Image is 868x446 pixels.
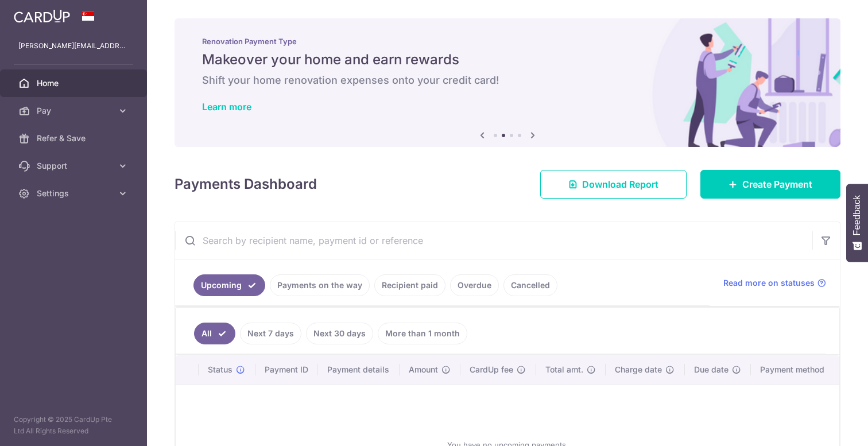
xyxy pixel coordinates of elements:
[37,77,113,89] span: Home
[318,355,400,385] th: Payment details
[306,323,373,344] a: Next 30 days
[450,274,499,296] a: Overdue
[202,37,813,46] p: Renovation Payment Type
[374,274,445,296] a: Recipient paid
[37,105,113,117] span: Pay
[742,177,812,191] span: Create Payment
[794,412,857,440] iframe: Opens a widget where you can find more information
[193,274,265,296] a: Upcoming
[208,364,232,375] span: Status
[202,73,813,87] h6: Shift your home renovation expenses onto your credit card!
[202,101,251,113] a: Learn more
[270,274,370,296] a: Payments on the way
[18,40,129,52] p: [PERSON_NAME][EMAIL_ADDRESS][DOMAIN_NAME]
[175,174,317,195] h4: Payments Dashboard
[700,170,840,199] a: Create Payment
[14,9,70,23] img: CardUp
[175,222,812,259] input: Search by recipient name, payment id or reference
[202,51,813,69] h5: Makeover your home and earn rewards
[37,188,113,199] span: Settings
[255,355,318,385] th: Payment ID
[194,323,235,344] a: All
[378,323,467,344] a: More than 1 month
[846,184,868,262] button: Feedback - Show survey
[751,355,839,385] th: Payment method
[409,364,438,375] span: Amount
[852,195,862,235] span: Feedback
[540,170,687,199] a: Download Report
[694,364,728,375] span: Due date
[470,364,513,375] span: CardUp fee
[37,160,113,172] span: Support
[545,364,583,375] span: Total amt.
[723,277,826,289] a: Read more on statuses
[240,323,301,344] a: Next 7 days
[615,364,662,375] span: Charge date
[175,18,840,147] img: Renovation banner
[723,277,815,289] span: Read more on statuses
[582,177,658,191] span: Download Report
[503,274,557,296] a: Cancelled
[37,133,113,144] span: Refer & Save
